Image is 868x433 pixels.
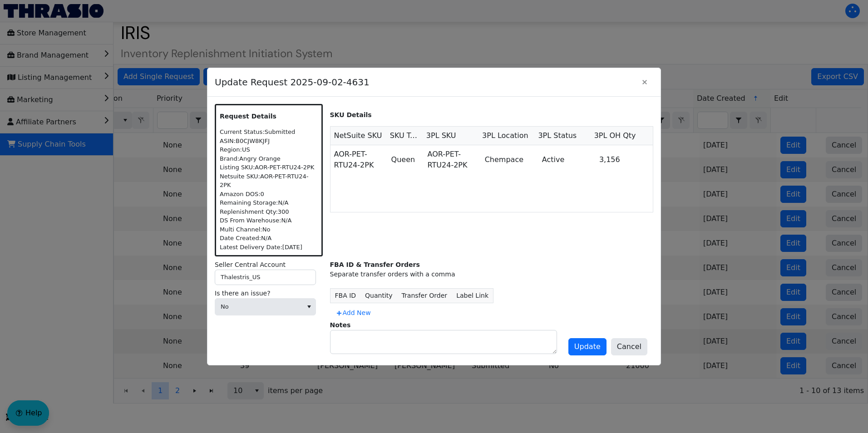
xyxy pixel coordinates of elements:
[330,270,654,279] div: Separate transfer orders with a comma
[617,341,641,352] span: Cancel
[330,289,360,303] th: FBA ID
[330,321,351,329] label: Notes
[330,305,376,320] button: Add New
[220,207,318,216] div: Replenishment Qty: 300
[424,145,481,174] td: AOR-PET-RTU24-2PK
[538,130,577,141] span: 3PL Status
[220,163,318,172] div: Listing SKU: AOR-PET-RTU24-2PK
[215,289,323,298] label: Is there an issue?
[334,130,382,141] span: NetSuite SKU
[215,71,636,93] span: Update Request 2025-09-02-4631
[220,216,318,225] div: DS From Warehouse: N/A
[330,110,654,120] p: SKU Details
[335,308,371,318] span: Add New
[636,74,653,91] button: Close
[220,234,318,243] div: Date Created: N/A
[215,260,323,270] label: Seller Central Account
[220,145,318,154] div: Region: US
[481,145,538,174] td: Chempace
[220,128,318,137] div: Current Status: Submitted
[594,130,636,141] span: 3PL OH Qty
[596,145,653,174] td: 3,156
[611,338,647,355] button: Cancel
[220,198,318,207] div: Remaining Storage: N/A
[221,302,297,311] span: No
[482,130,528,141] span: 3PL Location
[330,145,388,174] td: AOR-PET-RTU24-2PK
[220,154,318,163] div: Brand: Angry Orange
[426,130,456,141] span: 3PL SKU
[574,341,601,352] span: Update
[568,338,607,355] button: Update
[360,289,397,303] th: Quantity
[397,289,452,303] th: Transfer Order
[538,145,596,174] td: Active
[220,243,318,252] div: Latest Delivery Date: [DATE]
[388,145,424,174] td: Queen
[220,112,318,121] p: Request Details
[330,260,654,270] div: FBA ID & Transfer Orders
[390,130,419,141] span: SKU Type
[302,299,316,315] button: select
[452,289,493,303] th: Label Link
[220,172,318,190] div: Netsuite SKU: AOR-PET-RTU24-2PK
[220,225,318,234] div: Multi Channel: No
[220,137,318,146] div: ASIN: B0CJW8KJFJ
[220,190,318,199] div: Amazon DOS: 0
